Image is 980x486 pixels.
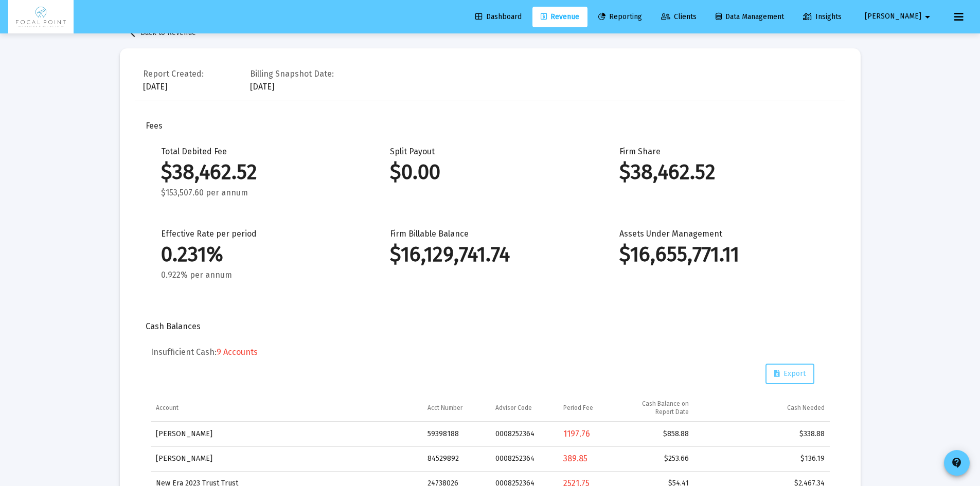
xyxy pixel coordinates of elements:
span: Reporting [598,12,642,21]
td: [PERSON_NAME] [151,422,422,446]
div: 1197.76 [563,429,621,439]
div: [DATE] [250,66,334,92]
div: Cash Balances [146,321,835,332]
div: Total Debited Fee [161,147,360,198]
div: Assets Under Management [619,229,818,280]
mat-icon: contact_support [951,457,963,469]
button: [PERSON_NAME] [852,6,946,27]
span: Insights [803,12,842,21]
td: Column Acct Number [422,394,490,422]
div: $858.88 [631,429,689,439]
td: 0008252364 [490,422,558,446]
div: $0.00 [390,167,589,177]
div: Billing Snapshot Date: [250,69,334,79]
div: Firm Share [619,147,818,198]
div: Firm Billable Balance [390,229,589,280]
div: $38,462.52 [619,167,818,177]
div: Effective Rate per period [161,229,360,280]
div: 0.922% per annum [161,270,360,280]
span: Dashboard [475,12,522,21]
a: Insights [795,7,850,27]
div: $16,655,771.11 [619,249,818,260]
div: $153,507.60 per annum [161,188,360,198]
a: Data Management [707,7,792,27]
span: [PERSON_NAME] [865,12,921,21]
div: Cash Balance on Report Date [631,400,689,416]
div: Cash Needed [787,404,825,412]
button: Export [765,364,814,384]
img: Dashboard [16,7,66,27]
span: 9 Accounts [217,347,258,357]
h5: Insufficient Cash: [151,347,830,357]
span: Revenue [541,12,579,21]
mat-icon: arrow_drop_down [921,7,934,27]
div: 389.85 [563,454,621,464]
div: Split Payout [390,147,589,198]
div: 0.231% [161,249,360,260]
div: $136.19 [699,454,825,464]
div: Period Fee [563,404,593,412]
div: Report Created: [143,69,204,79]
td: 59398188 [422,422,490,446]
span: Data Management [716,12,784,21]
td: Column Cash Needed [694,394,830,422]
td: 84529892 [422,446,490,471]
td: Column Cash Balance on Report Date [626,394,694,422]
span: Clients [661,12,697,21]
div: [DATE] [143,66,204,92]
td: 0008252364 [490,446,558,471]
td: [PERSON_NAME] [151,446,422,471]
div: $38,462.52 [161,167,360,177]
div: $338.88 [699,429,825,439]
a: Revenue [532,7,587,27]
a: Reporting [590,7,650,27]
span: Back to Revenue [128,28,196,37]
td: Column Period Fee [558,394,626,422]
td: Column Account [151,394,422,422]
div: $16,129,741.74 [390,249,589,260]
td: Column Advisor Code [490,394,558,422]
span: Export [774,369,806,378]
a: Dashboard [467,7,530,27]
a: Clients [653,7,705,27]
div: $253.66 [631,454,689,464]
div: Account [156,404,179,412]
div: Advisor Code [495,404,532,412]
div: Fees [146,121,835,131]
div: Acct Number [427,404,462,412]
